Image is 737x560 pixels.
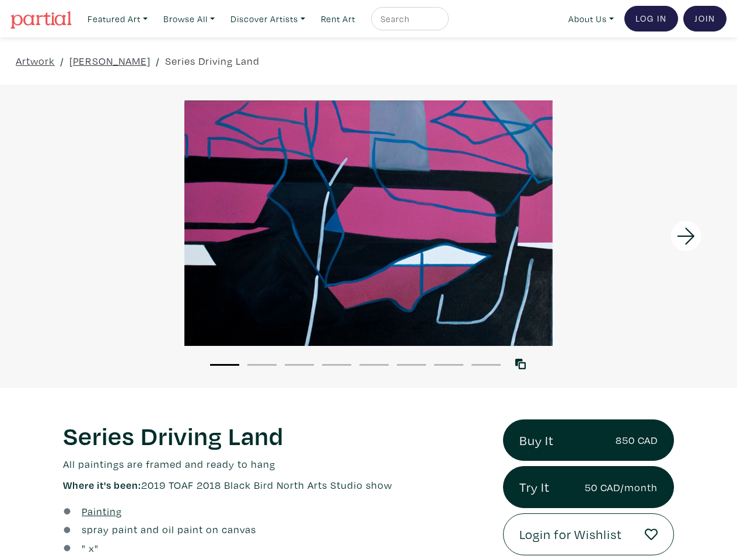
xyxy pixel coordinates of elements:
[247,364,277,366] button: 2 of 8
[359,364,389,366] button: 5 of 8
[683,6,726,32] a: Join
[60,53,64,69] span: /
[379,12,438,26] input: Search
[616,432,658,448] small: 850 CAD
[322,364,351,366] button: 4 of 8
[225,7,310,31] a: Discover Artists
[563,7,619,31] a: About Us
[316,7,361,31] a: Rent Art
[69,53,151,69] a: [PERSON_NAME]
[210,364,239,366] button: 1 of 8
[82,521,256,537] a: spray paint and oil paint on canvas
[503,513,674,555] a: Login for Wishlist
[82,503,122,519] a: Painting
[63,477,485,493] p: 2019 TOAF 2018 Black Bird North Arts Studio show
[158,7,220,31] a: Browse All
[63,419,485,451] h1: Series Driving Land
[585,480,658,495] small: 50 CAD/month
[82,7,153,31] a: Featured Art
[624,6,678,32] a: Log In
[503,419,674,461] a: Buy It850 CAD
[156,53,160,69] span: /
[63,456,485,472] p: All paintings are framed and ready to hang
[82,540,99,556] div: " x "
[434,364,463,366] button: 7 of 8
[16,53,55,69] a: Artwork
[82,505,122,518] u: Painting
[471,364,501,366] button: 8 of 8
[165,53,260,69] a: Series Driving Land
[519,524,622,544] span: Login for Wishlist
[285,364,314,366] button: 3 of 8
[503,466,674,508] a: Try It50 CAD/month
[397,364,426,366] button: 6 of 8
[63,478,141,492] span: Where it's been:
